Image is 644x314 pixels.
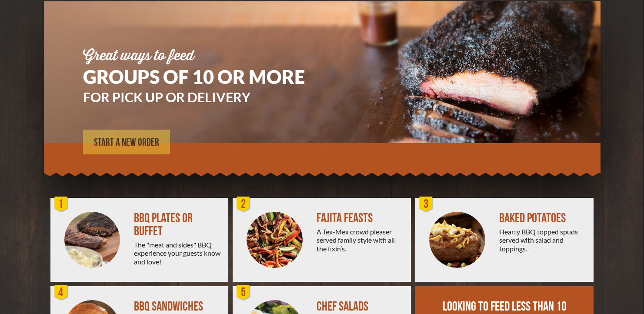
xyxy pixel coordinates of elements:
[499,212,587,225] div: BAKED POTATOES
[94,137,159,148] span: START A NEW ORDER
[317,212,404,225] div: FAJITA FEASTS
[235,196,252,213] div: 2
[134,300,221,313] div: BBQ SANDWICHES
[417,196,435,213] div: 3
[134,212,221,238] div: BBQ PLATES OR BUFFET
[134,241,221,266] div: The "meat and sides" BBQ experience your guests know and love!
[499,227,587,253] div: Hearty BBQ topped spuds served with salad and toppings.
[317,300,404,313] div: CHEF SALADS
[53,196,70,213] div: 1
[83,67,331,86] h1: GROUPS OF 10 OR MORE
[429,212,485,268] img: PEJ-Baked-Potato.png
[317,227,404,253] div: A Tex-Mex crowd pleaser served family style with all the fixin’s.
[83,90,331,104] h3: FOR PICK UP OR DELIVERY
[64,212,120,268] img: PEJ-BBQ-Buffet.png
[247,212,303,268] img: PEJ-Fajitas.png
[235,284,252,301] div: 5
[53,284,70,301] div: 4
[83,130,170,154] a: START A NEW ORDER
[83,49,331,63] div: Great ways to feed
